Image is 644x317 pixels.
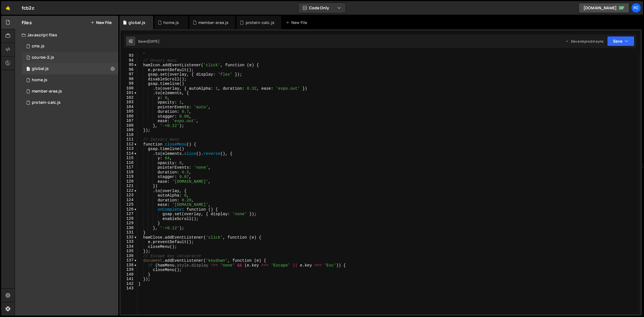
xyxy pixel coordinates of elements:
div: 130 [121,226,137,230]
div: 102 [121,95,137,100]
div: 137 [121,258,137,263]
div: Dev and prod in sync [565,39,604,44]
div: 136 [121,254,137,258]
div: 108 [121,123,137,128]
div: 125 [121,202,137,207]
div: 15250/40024.js [22,63,118,74]
div: 100 [121,86,137,91]
div: 133 [121,239,137,244]
a: [DOMAIN_NAME] [579,3,629,13]
div: 129 [121,221,137,226]
div: 121 [121,184,137,188]
div: 123 [121,193,137,198]
div: 116 [121,160,137,165]
div: 109 [121,128,137,133]
div: 142 [121,281,137,286]
div: 138 [121,263,137,268]
h2: Files [22,19,32,26]
div: 99 [121,81,137,86]
div: 96 [121,67,137,72]
div: [DATE] [148,39,159,44]
div: 141 [121,277,137,281]
div: New File [286,20,309,25]
div: global.js [128,20,145,25]
div: 124 [121,198,137,202]
div: 120 [121,179,137,184]
div: 114 [121,151,137,156]
div: cms.js [32,44,45,49]
div: 105 [121,109,137,114]
div: 126 [121,207,137,212]
div: 101 [121,91,137,95]
div: 119 [121,174,137,179]
a: 🤙 [1,1,15,15]
div: 139 [121,267,137,272]
div: 127 [121,212,137,216]
div: 15250/40305.js [22,41,118,52]
div: home.js [163,20,179,25]
div: member-area.js [32,89,62,94]
div: 118 [121,170,137,175]
div: 135 [121,249,137,254]
a: fc [631,3,641,13]
div: 112 [121,142,137,147]
div: 15250/40519.js [22,97,118,108]
div: 15250/40304.js [22,52,118,63]
div: fcb2c [22,5,34,11]
div: 113 [121,146,137,151]
div: 128 [121,216,137,221]
span: 1 [26,56,30,60]
div: global.js [32,66,49,71]
div: 103 [121,100,137,105]
div: 132 [121,235,137,240]
div: 97 [121,72,137,77]
button: Code Only [298,3,346,13]
div: 107 [121,118,137,123]
div: home.js [32,78,47,83]
div: 104 [121,105,137,109]
div: 94 [121,58,137,63]
div: Saved [138,39,159,44]
div: 106 [121,114,137,119]
button: New File [90,20,112,25]
div: 93 [121,53,137,58]
div: course-2.js [32,55,54,60]
div: 122 [121,188,137,193]
div: 131 [121,230,137,235]
div: 143 [121,286,137,291]
div: protein-calc.js [32,100,61,105]
button: Save [607,36,634,46]
div: 95 [121,63,137,67]
div: 15250/40025.js [22,74,118,86]
div: Javascript files [15,29,118,41]
div: 117 [121,165,137,170]
span: 1 [26,67,30,72]
div: 110 [121,133,137,137]
div: 15250/40303.js [22,86,118,97]
div: 115 [121,156,137,160]
div: 111 [121,137,137,142]
div: 140 [121,272,137,277]
div: 134 [121,244,137,249]
div: 98 [121,77,137,82]
div: protein-calc.js [246,20,274,25]
div: member-area.js [198,20,228,25]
